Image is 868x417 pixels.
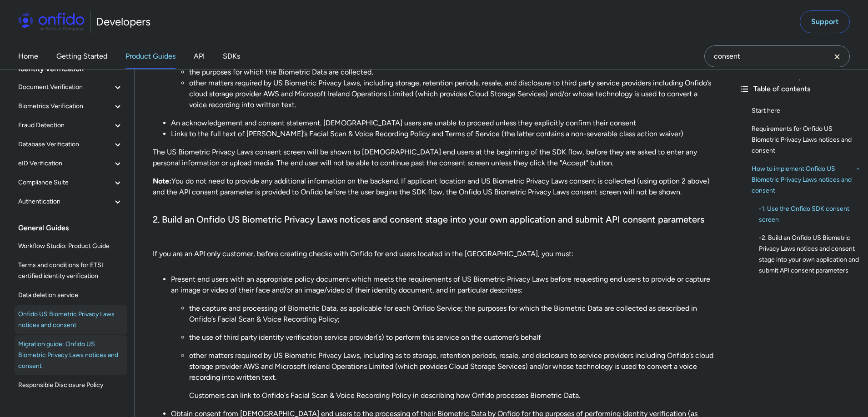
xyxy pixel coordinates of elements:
span: Data deletion service [18,290,123,301]
a: API [194,44,205,69]
a: Workflow Studio: Product Guide [15,237,127,255]
button: Biometrics Verification [15,97,127,115]
a: Support [800,10,850,33]
span: Workflow Studio: Product Guide [18,241,123,252]
p: The US Biometric Privacy Laws consent screen will be shown to [DEMOGRAPHIC_DATA] end users at the... [153,147,713,169]
div: General Guides [18,219,130,237]
a: How to implement Onfido US Biometric Privacy Laws notices and consent [752,164,861,196]
strong: Note: [153,177,171,185]
p: If you are an API only customer, before creating checks with Onfido for end users located in the ... [153,248,713,259]
p: other matters required by US Biometric Privacy Laws, including as to storage, retention periods, ... [189,350,713,383]
input: Onfido search input field [704,45,850,67]
a: SDKs [223,44,240,69]
span: Onfido US Biometric Privacy Laws notices and consent [18,309,123,331]
button: Document Verification [15,78,127,96]
div: - 1. Use the Onfido SDK consent screen [759,204,861,225]
span: Biometrics Verification [18,101,112,112]
span: Terms and conditions for ETSI certified identity verification [18,260,123,282]
li: Links to the full text of [PERSON_NAME]’s Facial Scan & Voice Recording Policy and Terms of Servi... [171,129,713,139]
span: Fraud Detection [18,120,112,131]
button: Compliance Suite [15,174,127,192]
span: Authentication [18,196,112,207]
img: Onfido Logo [18,13,85,31]
p: You do not need to provide any additional information on the backend. If applicant location and U... [153,176,713,198]
span: Database Verification [18,139,112,150]
p: the use of third party identity verification service provider(s) to perform this service on the c... [189,332,713,343]
div: Table of contents [739,84,861,94]
a: Data deletion service [15,286,127,304]
a: Getting Started [56,44,107,69]
a: Onfido US Biometric Privacy Laws notices and consent [15,305,127,334]
p: Present end users with an appropriate policy document which meets the requirements of US Biometri... [171,274,713,296]
a: Product Guides [125,44,176,69]
span: Document Verification [18,82,112,93]
p: Customers can link to Onfido's Facial Scan & Voice Recording Policy in describing how Onfido proc... [189,390,713,401]
span: Migration guide: Onfido US Biometric Privacy Laws notices and consent [18,339,123,372]
button: eID Verification [15,154,127,173]
a: Requirements for Onfido US Biometric Privacy Laws notices and consent [752,124,861,156]
div: - 2. Build an Onfido US Biometric Privacy Laws notices and consent stage into your own applicatio... [759,233,861,276]
span: Responsible Disclosure Policy [18,380,123,391]
a: Migration guide: Onfido US Biometric Privacy Laws notices and consent [15,335,127,375]
a: Responsible Disclosure Policy [15,376,127,394]
li: the purposes for which the Biometric Data are collected, [189,67,713,78]
li: other matters required by US Biometric Privacy Laws, including storage, retention periods, resale... [189,78,713,110]
h3: 2. Build an Onfido US Biometric Privacy Laws notices and consent stage into your own application ... [153,214,713,239]
a: Terms and conditions for ETSI certified identity verification [15,256,127,285]
li: An acknowledgement and consent statement. [DEMOGRAPHIC_DATA] users are unable to proceed unless t... [171,118,713,129]
li: The information required by US Biometric Privacy laws including describing: [171,38,713,110]
h1: Developers [96,15,151,29]
button: Database Verification [15,135,127,154]
span: eID Verification [18,158,112,169]
a: Home [18,44,38,69]
p: the capture and processing of Biometric Data, as applicable for each Onfido Service; the purposes... [189,303,713,325]
a: -2. Build an Onfido US Biometric Privacy Laws notices and consent stage into your own application... [759,233,861,276]
a: -1. Use the Onfido SDK consent screen [759,204,861,225]
span: Compliance Suite [18,177,112,188]
button: Fraud Detection [15,116,127,134]
svg: Clear search field button [832,51,843,62]
button: Authentication [15,193,127,211]
a: Start here [752,105,861,116]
